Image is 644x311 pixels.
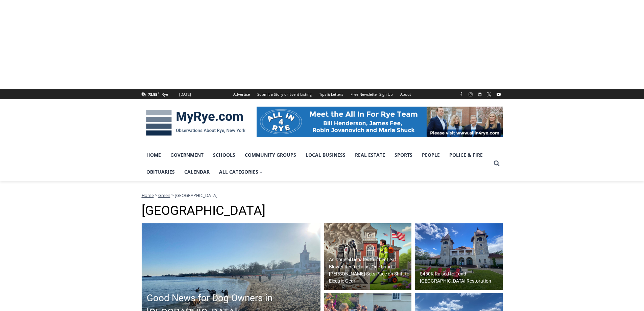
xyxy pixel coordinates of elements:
a: Local Business [301,147,350,163]
a: Real Estate [350,147,390,163]
nav: Primary Navigation [142,147,491,181]
div: [DATE] [179,91,191,97]
span: All Categories [219,168,263,176]
a: Sports [390,147,417,163]
a: Government [166,147,208,163]
nav: Secondary Navigation [230,89,415,99]
a: $450K Raised to Fund [GEOGRAPHIC_DATA] Restoration [415,223,503,290]
span: > [171,192,174,198]
h2: As Council Debates Further Leaf Blower Restrictions, One Land [PERSON_NAME] Sets Pace on Shift to... [329,256,410,285]
a: About [397,89,415,99]
img: MyRye.com [142,105,250,140]
img: (PHOTO: The tower building in Rye Town Park on May 24, 2025. It will benefit from a $450,000 rest... [415,223,503,290]
a: Instagram [467,90,475,98]
button: View Search Form [491,157,503,170]
a: Home [142,147,166,163]
span: > [155,192,157,198]
img: (PHOTO: On Wednesday, June 11, 2025 Rye City Council will hold a hearing and possibly a vote on f... [324,223,412,290]
a: Green [158,192,170,198]
a: People [417,147,445,163]
nav: Breadcrumbs [142,192,503,199]
a: Tips & Letters [315,89,347,99]
a: YouTube [495,90,503,98]
a: Home [142,192,154,198]
span: F [158,91,160,94]
a: Obituaries [142,163,180,180]
a: Police & Fire [445,147,487,163]
a: Submit a Story or Event Listing [254,89,315,99]
a: Facebook [457,90,465,98]
a: Schools [208,147,240,163]
a: Community Groups [240,147,301,163]
a: Advertise [230,89,254,99]
a: All Categories [214,163,268,180]
a: X [485,90,493,98]
a: As Council Debates Further Leaf Blower Restrictions, One Land [PERSON_NAME] Sets Pace on Shift to... [324,223,412,290]
span: 73.85 [148,92,157,97]
h2: $450K Raised to Fund [GEOGRAPHIC_DATA] Restoration [420,270,501,285]
a: Free Newsletter Sign Up [347,89,397,99]
h1: [GEOGRAPHIC_DATA] [142,203,503,219]
img: All in for Rye [257,107,503,137]
a: Calendar [180,163,214,180]
span: [GEOGRAPHIC_DATA] [175,192,217,198]
a: Linkedin [476,90,484,98]
div: Rye [162,91,168,97]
